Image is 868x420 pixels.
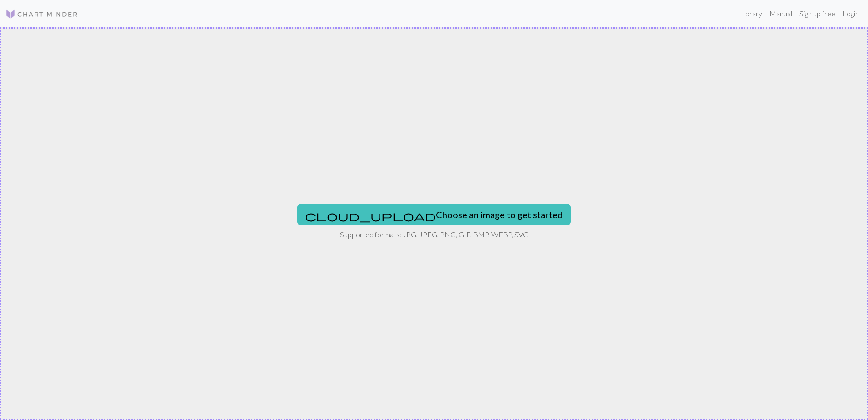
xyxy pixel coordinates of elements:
[305,210,436,222] span: cloud_upload
[796,5,839,23] a: Sign up free
[736,5,766,23] a: Library
[340,229,528,240] p: Supported formats: JPG, JPEG, PNG, GIF, BMP, WEBP, SVG
[5,9,78,20] img: Logo
[839,5,863,23] a: Login
[766,5,796,23] a: Manual
[297,204,571,225] button: Choose an image to get started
